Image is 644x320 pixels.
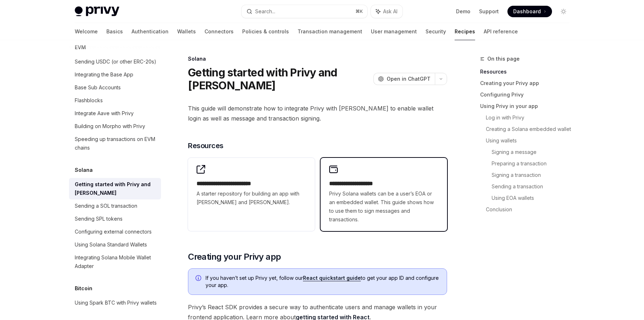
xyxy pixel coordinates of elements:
span: If you haven’t set up Privy yet, follow our to get your app ID and configure your app. [206,274,440,289]
span: On this page [487,55,520,63]
span: Privy Solana wallets can be a user’s EOA or an embedded wallet. This guide shows how to use them ... [329,189,438,224]
a: Using Privy in your app [480,100,575,112]
span: Dashboard [513,8,541,15]
div: Solana [188,55,447,62]
div: Configuring external connectors [75,227,152,236]
div: Building on Morpho with Privy [75,122,145,131]
span: This guide will demonstrate how to integrate Privy with [PERSON_NAME] to enable wallet login as w... [188,103,447,123]
a: Dashboard [507,6,552,17]
span: Resources [188,141,224,151]
div: Getting started with Privy and [PERSON_NAME] [75,180,157,197]
h5: Solana [75,166,93,174]
div: Search... [255,7,275,16]
a: Preparing a transaction [492,158,575,169]
div: Base Sub Accounts [75,83,121,92]
div: Using Solana Standard Wallets [75,240,147,249]
a: Configuring Privy [480,89,575,100]
a: User management [371,23,417,40]
svg: Info [195,275,203,282]
div: Integrate Aave with Privy [75,109,134,118]
a: Configuring external connectors [69,225,161,238]
span: ⌘ K [355,9,363,14]
a: Sending a SOL transaction [69,199,161,212]
a: Flashblocks [69,94,161,107]
span: Open in ChatGPT [387,75,431,83]
a: Wallets [177,23,196,40]
a: Creating a Solana embedded wallet [486,123,575,135]
a: Transaction management [298,23,362,40]
a: Building on Morpho with Privy [69,120,161,133]
a: Getting started with Privy and [PERSON_NAME] [69,178,161,199]
a: Basics [106,23,123,40]
a: Speeding up transactions on EVM chains [69,133,161,154]
a: Integrate Aave with Privy [69,107,161,120]
span: Creating your Privy app [188,251,281,263]
a: Authentication [132,23,169,40]
div: Speeding up transactions on EVM chains [75,135,157,152]
div: Flashblocks [75,96,103,105]
a: Sending SPL tokens [69,212,161,225]
a: Resources [480,66,575,77]
button: Open in ChatGPT [373,73,435,85]
a: Integrating the Base App [69,68,161,81]
span: Ask AI [383,8,397,15]
a: Sending USDC (or other ERC-20s) [69,55,161,68]
span: A starter repository for building an app with [PERSON_NAME] and [PERSON_NAME]. [197,189,306,207]
a: Log in with Privy [486,112,575,123]
div: Sending USDC (or other ERC-20s) [75,57,156,66]
a: Conclusion [486,204,575,215]
h5: Bitcoin [75,284,92,293]
a: Base Sub Accounts [69,81,161,94]
a: Integrating Solana Mobile Wallet Adapter [69,251,161,273]
button: Toggle dark mode [558,6,569,17]
a: API reference [484,23,518,40]
h1: Getting started with Privy and [PERSON_NAME] [188,66,371,92]
a: Using EOA wallets [492,192,575,204]
a: Policies & controls [242,23,289,40]
a: Creating your Privy app [480,77,575,89]
div: Using Spark BTC with Privy wallets [75,298,157,307]
a: Support [479,8,499,15]
div: Sending SPL tokens [75,215,123,223]
a: Demo [456,8,470,15]
a: Using Solana Standard Wallets [69,238,161,251]
a: Recipes [455,23,475,40]
a: Connectors [204,23,234,40]
a: Security [425,23,446,40]
img: light logo [75,6,119,17]
button: Ask AI [371,5,402,18]
a: Sending a transaction [492,181,575,192]
a: Signing a transaction [492,169,575,181]
a: **** **** **** *****Privy Solana wallets can be a user’s EOA or an embedded wallet. This guide sh... [321,158,447,231]
a: Welcome [75,23,98,40]
a: React quickstart guide [303,275,361,281]
a: Using wallets [486,135,575,146]
div: Integrating the Base App [75,70,133,79]
a: Signing a message [492,146,575,158]
button: Search...⌘K [241,5,367,18]
a: Using Spark BTC with Privy wallets [69,296,161,309]
div: Integrating Solana Mobile Wallet Adapter [75,253,157,270]
div: Sending a SOL transaction [75,202,137,210]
